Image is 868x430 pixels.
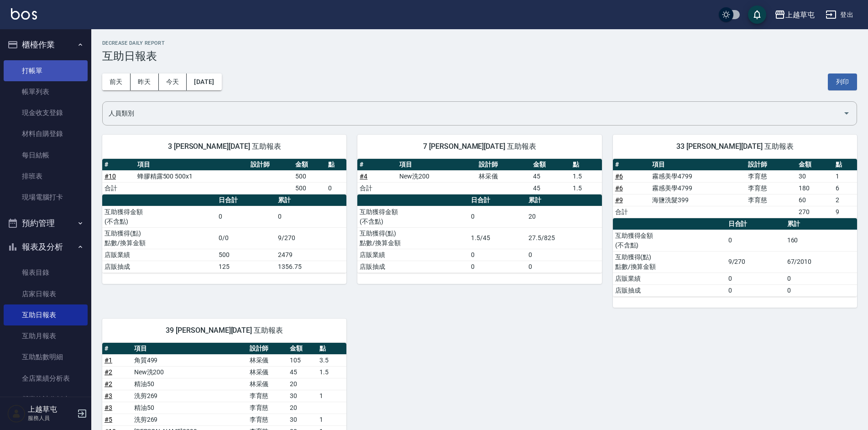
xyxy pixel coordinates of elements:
[469,206,527,227] td: 0
[746,170,796,182] td: 李育慈
[317,366,347,378] td: 1.5
[276,227,346,249] td: 9/270
[357,159,397,171] th: #
[102,343,132,355] th: #
[105,173,116,180] a: #10
[105,380,112,388] a: #2
[531,182,570,194] td: 45
[785,273,857,284] td: 0
[726,284,785,296] td: 0
[317,390,347,402] td: 1
[650,194,746,206] td: 海鹽洗髮399
[132,402,247,414] td: 精油50
[4,325,88,346] a: 互助月報表
[159,73,187,90] button: 今天
[102,73,131,90] button: 前天
[726,230,785,251] td: 0
[28,405,74,414] h5: 上越草屯
[132,366,247,378] td: New洗200
[105,392,112,399] a: #3
[4,187,88,208] a: 現場電腦打卡
[105,357,112,364] a: #1
[317,354,347,366] td: 3.5
[102,159,346,194] table: a dense table
[113,326,335,335] span: 39 [PERSON_NAME][DATE] 互助報表
[570,182,602,194] td: 1.5
[135,159,248,171] th: 項目
[822,6,857,23] button: 登出
[247,378,288,390] td: 林采儀
[833,182,857,194] td: 6
[326,182,346,194] td: 0
[216,249,276,261] td: 500
[833,206,857,218] td: 9
[469,261,527,273] td: 0
[833,170,857,182] td: 1
[102,227,216,249] td: 互助獲得(點) 點數/換算金額
[106,105,839,121] input: 人員名稱
[326,159,346,171] th: 點
[4,304,88,325] a: 互助日報表
[613,230,726,251] td: 互助獲得金額 (不含點)
[613,273,726,284] td: 店販業績
[785,218,857,230] th: 累計
[570,159,602,171] th: 點
[102,206,216,227] td: 互助獲得金額 (不含點)
[4,123,88,144] a: 材料自購登錄
[650,159,746,171] th: 項目
[526,227,601,249] td: 27.5/825
[216,194,276,206] th: 日合計
[4,235,88,259] button: 報表及分析
[105,368,112,376] a: #2
[187,73,221,90] button: [DATE]
[833,159,857,171] th: 點
[650,182,746,194] td: 霧感美學4799
[4,81,88,102] a: 帳單列表
[216,206,276,227] td: 0
[796,182,833,194] td: 180
[469,227,527,249] td: 1.5/45
[105,416,112,423] a: #5
[368,142,591,151] span: 7 [PERSON_NAME][DATE] 互助報表
[613,218,857,297] table: a dense table
[288,414,317,425] td: 30
[526,249,601,261] td: 0
[726,251,785,273] td: 9/270
[624,142,846,151] span: 33 [PERSON_NAME][DATE] 互助報表
[247,402,288,414] td: 李育慈
[796,194,833,206] td: 60
[288,354,317,366] td: 105
[288,390,317,402] td: 30
[216,227,276,249] td: 0/0
[11,8,37,20] img: Logo
[293,159,326,171] th: 金額
[748,5,766,24] button: save
[135,170,248,182] td: 蜂膠精露500 500x1
[613,251,726,273] td: 互助獲得(點) 點數/換算金額
[357,194,601,273] table: a dense table
[132,414,247,425] td: 洗剪269
[247,414,288,425] td: 李育慈
[613,159,857,218] table: a dense table
[102,40,857,46] h2: Decrease Daily Report
[247,343,288,355] th: 設計師
[4,60,88,81] a: 打帳單
[4,283,88,304] a: 店家日報表
[276,249,346,261] td: 2479
[7,404,26,423] img: Person
[613,284,726,296] td: 店販抽成
[247,366,288,378] td: 林采儀
[357,159,601,194] table: a dense table
[785,251,857,273] td: 67/2010
[4,145,88,166] a: 每日結帳
[615,173,623,180] a: #6
[293,170,326,182] td: 500
[469,249,527,261] td: 0
[102,194,346,273] table: a dense table
[102,50,857,63] h3: 互助日報表
[397,170,476,182] td: New洗200
[4,211,88,235] button: 預約管理
[4,33,88,57] button: 櫃檯作業
[785,230,857,251] td: 160
[526,261,601,273] td: 0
